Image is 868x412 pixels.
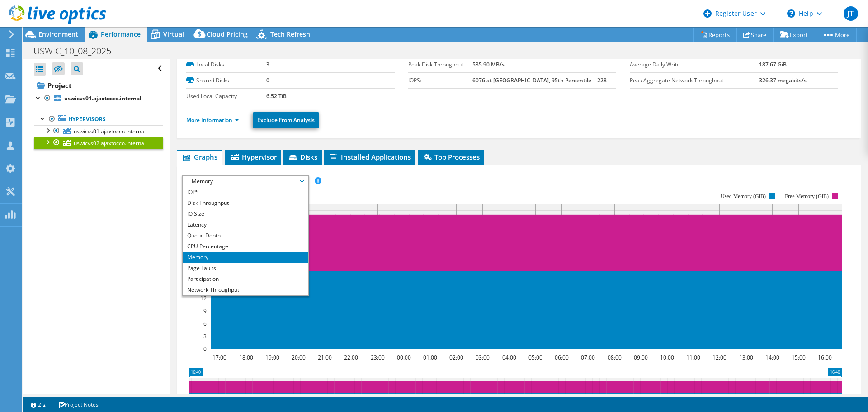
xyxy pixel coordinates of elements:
text: 03:00 [476,354,490,361]
span: Disks [288,152,317,161]
li: Queue Depth [183,230,308,241]
li: Memory [183,252,308,263]
a: More Information [186,116,239,124]
span: JT [844,6,858,21]
text: 01:00 [423,354,437,361]
text: 02:00 [449,354,463,361]
span: Virtual [163,30,184,38]
label: Used Local Capacity [186,92,266,101]
text: 13:00 [739,354,753,361]
a: Share [736,28,774,42]
text: 04:00 [502,354,516,361]
text: 17:00 [212,354,226,361]
label: IOPS: [408,76,472,85]
text: Free Memory (GiB) [785,193,829,199]
li: IOPS [183,187,308,198]
a: 2 [24,399,52,410]
text: 10:00 [660,354,674,361]
span: Cloud Pricing [207,30,248,38]
li: CPU Percentage [183,241,308,252]
text: 18:00 [239,354,253,361]
li: Participation [183,274,308,284]
span: Performance [101,30,141,38]
li: Disk Throughput [183,198,308,208]
a: uswicvs01.ajaxtocco.internal [34,93,163,104]
b: 6076 at [GEOGRAPHIC_DATA], 95th Percentile = 228 [472,76,607,84]
span: Installed Applications [329,152,411,161]
span: uswicvs02.ajaxtocco.internal [74,139,146,147]
text: 9 [203,307,207,315]
a: Project [34,78,163,93]
label: Average Daily Write [630,60,759,69]
b: 0 [266,76,269,84]
li: Network Throughput [183,284,308,295]
text: 08:00 [608,354,622,361]
text: 06:00 [555,354,569,361]
text: 16:00 [818,354,832,361]
text: 00:00 [397,354,411,361]
text: 0 [203,345,207,353]
text: 22:00 [344,354,358,361]
a: More [815,28,857,42]
text: 11:00 [686,354,700,361]
text: 23:00 [371,354,385,361]
label: Peak Disk Throughput [408,60,472,69]
a: Project Notes [52,399,105,410]
span: Hypervisor [230,152,277,161]
label: Peak Aggregate Network Throughput [630,76,759,85]
text: 12 [200,294,207,302]
label: Local Disks [186,60,266,69]
text: 05:00 [528,354,542,361]
span: Environment [38,30,78,38]
text: Used Memory (GiB) [721,193,766,199]
a: uswicvs02.ajaxtocco.internal [34,137,163,149]
b: 6.52 TiB [266,92,287,100]
li: Latency [183,219,308,230]
text: 14:00 [765,354,779,361]
label: Shared Disks [186,76,266,85]
b: uswicvs01.ajaxtocco.internal [64,95,142,102]
a: uswicvs01.ajaxtocco.internal [34,125,163,137]
text: 07:00 [581,354,595,361]
li: Page Faults [183,263,308,274]
a: Export [773,28,815,42]
b: 3 [266,61,269,68]
span: Graphs [182,152,217,161]
a: Hypervisors [34,114,163,125]
svg: \n [787,9,795,18]
text: 6 [203,320,207,327]
text: 09:00 [634,354,648,361]
text: 19:00 [265,354,279,361]
text: 20:00 [292,354,306,361]
b: 187.67 GiB [759,61,787,68]
span: Top Processes [422,152,480,161]
span: uswicvs01.ajaxtocco.internal [74,128,146,135]
h1: USWIC_10_08_2025 [29,46,125,56]
b: 535.90 MB/s [472,61,505,68]
li: IO Size [183,208,308,219]
span: Memory [187,176,303,187]
text: 15:00 [792,354,806,361]
a: Reports [693,28,737,42]
text: 3 [203,332,207,340]
text: 12:00 [712,354,726,361]
b: 326.37 megabits/s [759,76,807,84]
span: Tech Refresh [270,30,310,38]
text: 21:00 [318,354,332,361]
a: Exclude From Analysis [253,112,319,128]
